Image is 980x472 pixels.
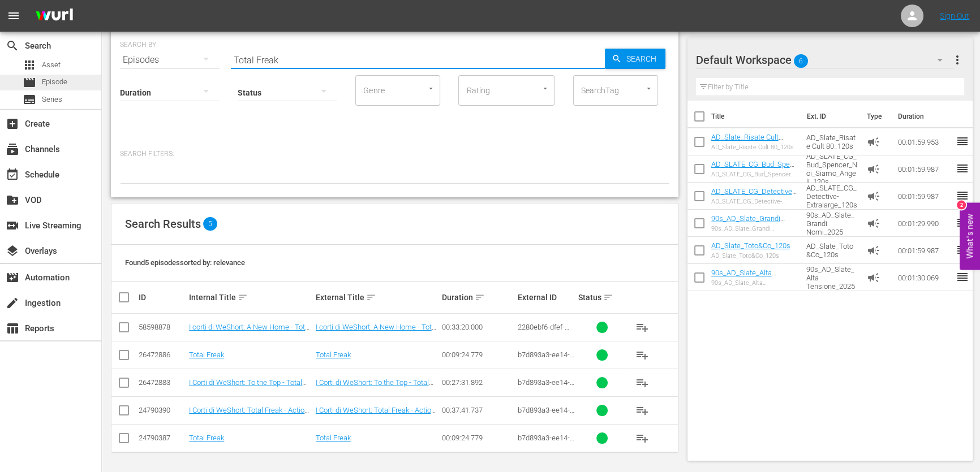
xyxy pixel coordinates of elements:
p: Search Filters: [120,149,669,159]
span: more_vert [951,53,964,67]
a: I corti di WeShort: A New Home - Total Freak - Ragnarok [316,323,437,340]
span: Asset [23,58,36,72]
span: Ad [867,135,880,149]
th: Duration [891,101,959,132]
span: playlist_add [635,404,649,417]
button: playlist_add [629,369,656,396]
a: 90s_AD_Slate_Grandi Nomi_2025 [711,214,785,231]
td: 00:01:59.987 [893,155,956,183]
td: AD_Slate_Risate Cult 80_120s [802,128,862,155]
td: 90s_AD_Slate_Alta Tensione_2025 [802,264,862,291]
span: sort [603,292,613,302]
span: playlist_add [635,431,649,445]
a: Total Freak [316,350,351,359]
div: Status [578,291,625,304]
a: AD_SLATE_CG_Bud_Spencer_Noi_Siamo_Angeli_120s [711,160,794,185]
div: 2 [957,200,966,209]
td: AD_SLATE_CG_Bud_Spencer_Noi_Siamo_Angeli_120s [802,155,862,183]
a: I Corti di WeShort: Total Freak - Action Commerciale - [DATE] Night [189,406,309,423]
div: 00:27:31.892 [442,378,514,387]
div: 00:37:41.737 [442,406,514,414]
a: I Corti di WeShort: Total Freak - Action Commerciale - [DATE] Night [316,406,436,423]
span: b7d893a3-ee14-400a-89cc-f1b0d97b0d46 [518,378,574,404]
div: Episodes [120,44,220,76]
div: External Title [316,291,439,304]
span: playlist_add [635,348,649,362]
div: 90s_AD_Slate_Alta Tensione_2025 [711,279,797,287]
a: 90s_AD_Slate_Alta Tensione_2025 [711,269,776,285]
span: sort [238,292,248,302]
span: Episode [42,76,67,88]
span: Reports [6,322,19,335]
span: reorder [956,270,969,284]
button: Open Feedback Widget [960,202,980,270]
a: AD_Slate_Risate Cult 80_120s [711,133,783,150]
span: reorder [956,189,969,202]
span: 5 [203,217,217,231]
span: Ad [867,189,880,203]
span: Ad [867,271,880,284]
span: reorder [956,135,969,148]
span: Found 5 episodes sorted by: relevance [125,258,245,267]
span: sort [366,292,376,302]
img: ans4CAIJ8jUAAAAAAAAAAAAAAAAAAAAAAAAgQb4GAAAAAAAAAAAAAAAAAAAAAAAAJMjXAAAAAAAAAAAAAAAAAAAAAAAAgAT5G... [27,3,81,29]
span: Channels [6,142,19,156]
div: 00:09:24.779 [442,434,514,442]
div: AD_SLATE_CG_Detective-Extralarge_120s [711,198,797,205]
div: AD_Slate_Toto&Co_120s [711,252,790,259]
td: 00:01:59.987 [893,237,956,264]
div: 24790387 [139,434,186,442]
button: playlist_add [629,314,656,341]
a: I Corti di WeShort: To the Top - Total Freak [189,378,307,395]
div: 90s_AD_Slate_Grandi Nomi_2025 [711,225,797,232]
button: Open [643,83,654,94]
a: I corti di WeShort: A New Home - Total Freak - Ragnarok | Alta Tensione [189,323,311,340]
td: 00:01:30.069 [893,264,956,291]
span: reorder [956,243,969,257]
th: Title [711,101,800,132]
span: Ad [867,244,880,257]
a: Total Freak [316,434,351,442]
a: Total Freak [189,350,224,359]
span: Series [42,94,62,105]
div: AD_Slate_Risate Cult 80_120s [711,144,797,151]
a: AD_SLATE_CG_Detective-Extralarge_120s [711,187,797,204]
span: Search Results [125,217,201,231]
span: b7d893a3-ee14-400a-89cc-f1b0d97b0d46 [518,350,574,376]
div: Duration [442,291,514,304]
button: more_vert [951,46,964,73]
span: reorder [956,162,969,175]
div: 00:33:20.000 [442,323,514,331]
span: 6 [794,49,808,73]
div: ID [139,293,186,302]
div: 24790390 [139,406,186,414]
a: AD_Slate_Toto&Co_120s [711,241,790,250]
td: AD_Slate_Toto&Co_120s [802,237,862,264]
span: Ad [867,216,880,230]
td: AD_SLATE_CG_Detective-Extralarge_120s [802,183,862,210]
span: Asset [42,59,61,71]
div: Default Workspace [696,44,953,76]
span: Ingestion [6,296,19,310]
a: Sign Out [940,11,969,20]
span: Overlays [6,244,19,258]
div: 26472886 [139,350,186,359]
span: Episode [23,76,36,89]
a: I Corti di WeShort: To the Top - Total Freak [316,378,433,395]
th: Ext. ID [800,101,860,132]
span: Search [622,49,665,69]
div: AD_SLATE_CG_Bud_Spencer_Noi_Siamo_Angeli_120s [711,171,797,178]
span: Automation [6,271,19,284]
button: playlist_add [629,341,656,369]
span: sort [475,292,485,302]
span: VOD [6,193,19,207]
div: Internal Title [189,291,312,304]
button: playlist_add [629,425,656,452]
span: playlist_add [635,376,649,389]
span: b7d893a3-ee14-400a-89cc-f1b0d97b0d46 [518,434,574,459]
td: 00:01:29.990 [893,210,956,237]
span: Ad [867,162,880,176]
span: 2280ebf6-dfef-4b53-a8fe-ec6859da6aa1 [518,323,569,348]
td: 00:01:59.987 [893,183,956,210]
span: Create [6,117,19,131]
